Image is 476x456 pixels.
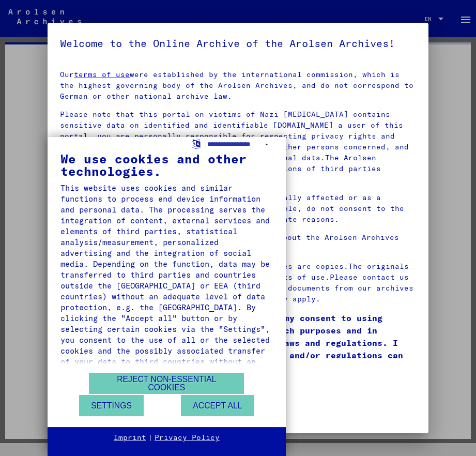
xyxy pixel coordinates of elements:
[60,183,273,378] div: This website uses cookies and similar functions to process end device information and personal da...
[60,153,273,177] div: We use cookies and other technologies.
[114,433,146,443] a: Imprint
[181,395,254,416] button: Accept all
[155,433,220,443] a: Privacy Policy
[79,395,144,416] button: Settings
[89,373,244,394] button: Reject non-essential cookies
